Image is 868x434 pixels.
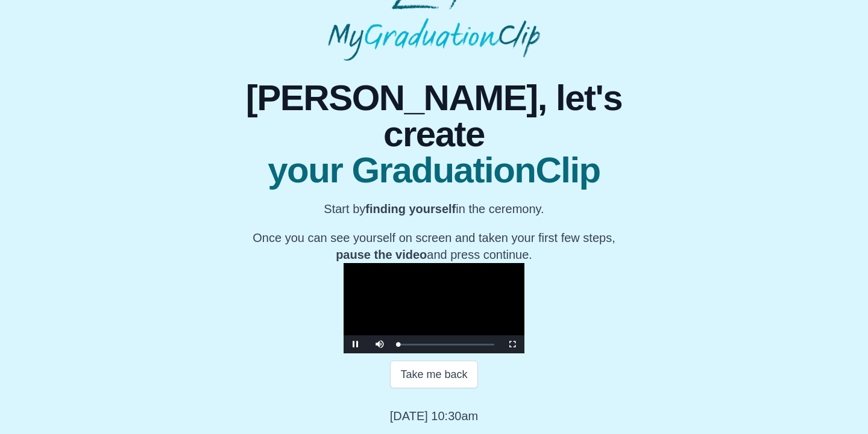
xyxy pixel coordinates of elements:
[344,335,368,353] button: Pause
[217,80,651,152] span: [PERSON_NAME], let's create
[365,202,456,215] b: finding yourself
[217,152,651,188] span: your GraduationClip
[500,335,524,353] button: Fullscreen
[217,229,651,263] p: Once you can see yourself on screen and taken your first few steps, and press continue.
[217,200,651,217] p: Start by in the ceremony.
[344,263,524,353] div: Video Player
[390,408,478,424] p: [DATE] 10:30am
[368,335,392,353] button: Mute
[390,361,477,388] button: Take me back
[398,344,494,346] div: Progress Bar
[336,248,427,261] b: pause the video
